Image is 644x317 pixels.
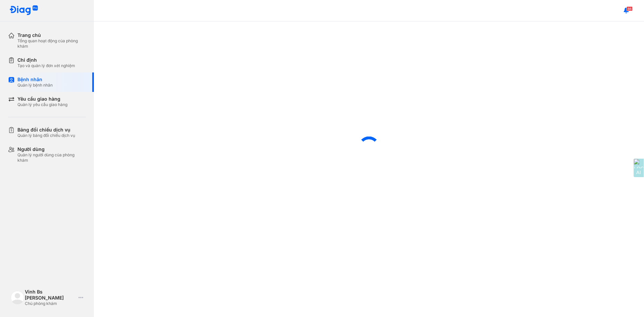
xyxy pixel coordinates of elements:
img: logo [11,291,24,304]
div: Quản lý người dùng của phòng khám [17,152,86,163]
div: Trang chủ [17,32,86,38]
span: 86 [627,6,633,11]
div: Quản lý bệnh nhân [17,83,53,88]
div: Bảng đối chiếu dịch vụ [17,127,75,133]
img: logo [9,5,38,16]
div: Người dùng [17,146,86,152]
div: Yêu cầu giao hàng [17,96,67,102]
div: Bệnh nhân [17,76,53,83]
div: Tạo và quản lý đơn xét nghiệm [17,63,75,68]
div: Quản lý bảng đối chiếu dịch vụ [17,133,75,138]
div: Quản lý yêu cầu giao hàng [17,102,67,107]
div: Vinh Bs [PERSON_NAME] [25,289,76,301]
div: Chỉ định [17,57,75,63]
div: Chủ phòng khám [25,301,76,306]
div: Tổng quan hoạt động của phòng khám [17,38,86,49]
